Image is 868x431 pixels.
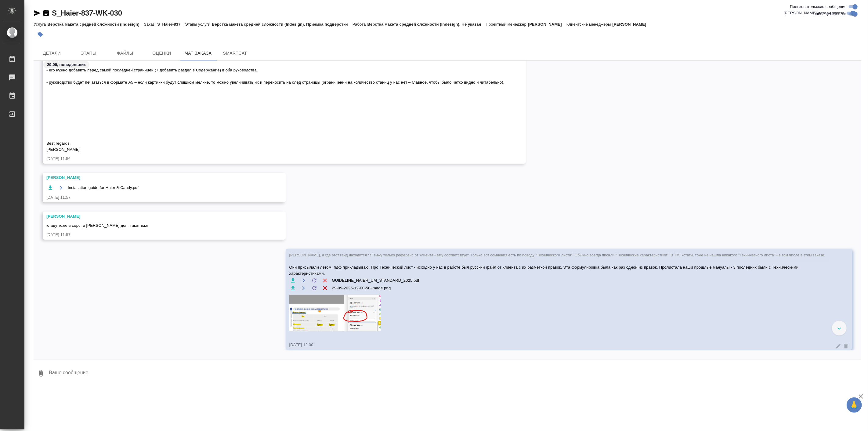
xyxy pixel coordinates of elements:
[42,9,50,17] button: Скопировать ссылку
[46,184,54,191] button: Скачать
[289,284,297,292] button: Скачать
[321,284,329,292] button: Удалить файл
[46,175,264,181] div: [PERSON_NAME]
[847,397,862,413] button: 🙏
[57,184,65,191] button: Открыть на драйве
[147,49,176,57] span: Оценки
[46,232,264,238] div: [DATE] 11:57
[157,22,185,27] p: S_Haier-837
[47,22,144,27] p: Верстка макета средней сложности (Indesign)
[289,295,381,331] img: 29-09-2025-12-00-58-image.png
[47,62,86,68] p: 29.09, понедельник
[849,399,859,411] span: 🙏
[790,4,847,10] span: Пользовательские сообщения
[289,342,831,348] div: [DATE] 12:00
[220,49,250,57] span: SmartCat
[110,49,140,57] span: Файлы
[184,49,213,57] span: Чат заказа
[332,285,391,291] span: 29-09-2025-12-00-58-image.png
[486,22,528,27] p: Проектный менеджер
[37,49,67,57] span: Детали
[144,22,157,27] p: Заказ:
[34,22,47,27] p: Услуга
[289,264,831,277] span: Они присылали летом. пдф прикладываю. Про Технический лист - исходно у нас в работе был русский ф...
[68,185,139,191] span: Installation guide for Haier & Candy.pdf
[300,277,308,284] button: Открыть на драйве
[367,22,486,27] p: Верстка макета средней сложности (Indesign), Не указан
[34,28,47,41] button: Добавить тэг
[46,194,264,201] div: [DATE] 11:57
[46,156,505,162] div: [DATE] 11:56
[566,22,613,27] p: Клиентские менеджеры
[34,9,41,17] button: Скопировать ссылку для ЯМессенджера
[332,277,419,284] span: GUIDELINE_HAIER_UM_STANDARD_2025.pdf
[813,11,847,17] span: Оповещения-логи
[321,277,329,284] button: Удалить файл
[52,9,122,17] a: S_Haier-837-WK-030
[353,22,367,27] p: Работа
[289,253,826,257] span: [PERSON_NAME], а где этот гайд находится? Я вижу только референс от клиента - ему соответствует. ...
[311,277,318,284] label: Обновить файл
[528,22,566,27] p: [PERSON_NAME]
[300,284,308,292] button: Открыть на драйве
[74,49,103,57] span: Этапы
[784,10,844,16] span: [PERSON_NAME] детали заказа
[185,22,212,27] p: Этапы услуги
[212,22,353,27] p: Верстка макета средней сложности (Indesign), Приемка подверстки
[311,284,318,292] label: Обновить файл
[289,277,297,284] button: Скачать
[613,22,651,27] p: [PERSON_NAME]
[46,223,148,228] span: кладу тоже в сорс, и [PERSON_NAME] доп. тикет пжл
[46,213,264,219] div: [PERSON_NAME]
